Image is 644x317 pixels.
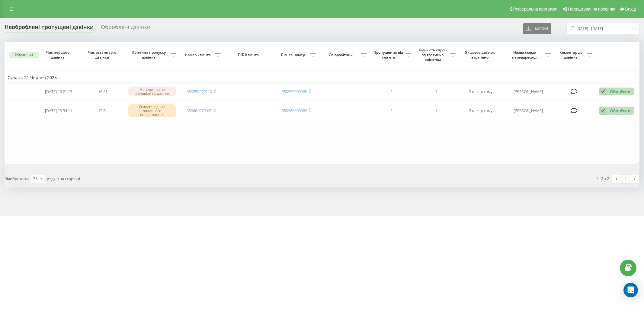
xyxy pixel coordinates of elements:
div: Обробити [610,89,631,94]
div: Скинуто під час вітального повідомлення [128,104,176,117]
a: 380985006969 [282,108,307,113]
div: Необроблені пропущені дзвінки [5,24,94,33]
td: [PERSON_NAME] [503,101,554,120]
span: Вихід [625,7,636,11]
td: [DATE] 13:34:11 [36,101,81,120]
button: Експорт [523,23,551,34]
a: 380664970667 [187,108,212,113]
td: 2 місяці тому [459,101,503,120]
span: Причина пропуску дзвінка [128,50,171,59]
div: Оброблені дзвінки [101,24,150,33]
button: Обрати всі [9,52,39,58]
span: Налаштування профілю [568,7,615,11]
span: Як довго дзвінок втрачено [463,50,498,59]
span: Пропущених від клієнта [373,50,405,59]
span: Час останнього дзвінка [86,50,120,59]
div: Обробити [610,108,631,114]
span: Коментар до дзвінка [557,50,587,59]
td: 1 [370,101,414,120]
a: 380950079110 [187,89,212,94]
td: 1 [414,101,458,120]
a: 380955006969 [282,89,307,94]
span: рядків на сторінці [47,176,80,181]
span: Час першого дзвінка [41,50,76,59]
td: 16:21 [81,84,125,100]
div: 25 [33,176,38,182]
span: Співробітник [322,53,361,57]
td: 1 [414,84,458,100]
div: 1 - 2 з 2 [596,175,609,181]
span: Реферальна програма [513,7,558,11]
span: Кількість спроб зв'язатись з клієнтом [417,48,450,62]
td: [PERSON_NAME] [503,84,554,100]
span: Бізнес номер [277,53,310,57]
td: 2 місяці тому [459,84,503,100]
td: 13:34 [81,101,125,120]
a: 1 [621,175,630,183]
div: Менеджери не відповіли на дзвінок [128,87,176,96]
td: 1 [370,84,414,100]
span: ПІБ Клієнта [229,53,269,57]
span: Номер клієнта [182,53,215,57]
span: Назва схеми переадресації [506,50,545,59]
div: Open Intercom Messenger [623,283,638,297]
span: Відображати [5,176,29,181]
td: Субота, 21 Червня 2025 [5,73,639,82]
td: [DATE] 16:21:13 [36,84,81,100]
